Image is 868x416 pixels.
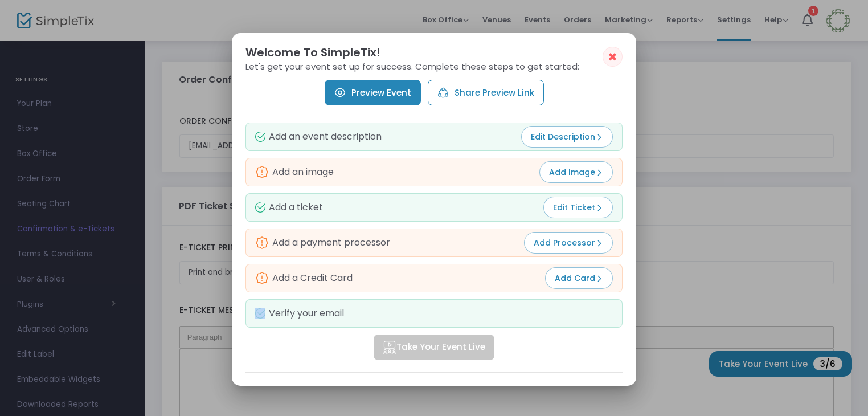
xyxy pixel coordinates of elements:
[524,232,613,254] button: Add Processor
[543,197,613,218] button: Edit Ticket
[255,308,344,319] div: Verify your email
[245,62,623,71] p: Let's get your event set up for success. Complete these steps to get started:
[383,341,485,354] span: Take Your Event Live
[255,202,323,213] div: Add a ticket
[531,131,603,142] span: Edit Description
[549,166,603,178] span: Add Image
[553,202,603,213] span: Edit Ticket
[255,236,390,250] div: Add a payment processor
[539,161,613,183] button: Add Image
[255,132,382,142] div: Add an event description
[545,267,613,289] button: Add Card
[428,80,544,105] button: Share Preview Link
[255,271,353,285] div: Add a Credit Card
[325,80,421,105] a: Preview Event
[245,47,623,58] h2: Welcome To SimpleTix!
[534,237,603,248] span: Add Processor
[255,165,334,179] div: Add an image
[374,335,494,360] button: Take Your Event Live
[608,50,617,64] span: ✖
[521,126,613,148] button: Edit Description
[555,272,603,284] span: Add Card
[603,47,623,67] button: ✖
